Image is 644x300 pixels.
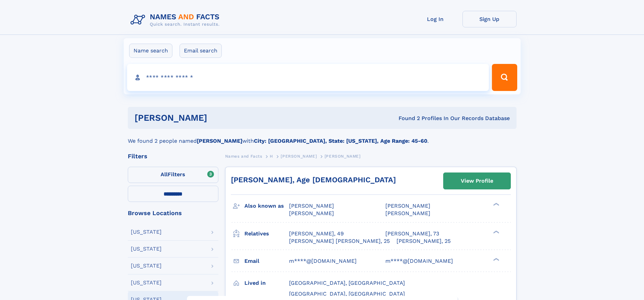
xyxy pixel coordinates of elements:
[231,176,396,184] a: [PERSON_NAME], Age [DEMOGRAPHIC_DATA]
[492,230,500,234] div: ❯
[444,173,510,189] a: View Profile
[289,203,334,209] span: [PERSON_NAME]
[131,229,162,235] div: [US_STATE]
[325,154,361,159] span: [PERSON_NAME]
[462,11,517,27] a: Sign Up
[254,138,427,144] b: City: [GEOGRAPHIC_DATA], State: [US_STATE], Age Range: 45-60
[492,257,500,261] div: ❯
[303,115,510,122] div: Found 2 Profiles In Our Records Database
[281,152,317,160] a: [PERSON_NAME]
[128,129,517,145] div: We found 2 people named with .
[289,230,344,237] a: [PERSON_NAME], 49
[408,11,462,27] a: Log In
[492,64,517,91] button: Search Button
[244,277,289,289] h3: Lived in
[270,154,273,159] span: H
[128,210,218,216] div: Browse Locations
[135,114,303,122] h1: [PERSON_NAME]
[385,210,430,216] span: [PERSON_NAME]
[128,167,218,183] label: Filters
[385,203,430,209] span: [PERSON_NAME]
[131,246,162,252] div: [US_STATE]
[461,173,493,189] div: View Profile
[225,152,262,160] a: Names and Facts
[289,210,334,216] span: [PERSON_NAME]
[397,237,451,245] a: [PERSON_NAME], 25
[281,154,317,159] span: [PERSON_NAME]
[385,230,439,237] a: [PERSON_NAME], 73
[492,202,500,207] div: ❯
[161,171,168,178] span: All
[270,152,273,160] a: H
[244,228,289,239] h3: Relatives
[197,138,242,144] b: [PERSON_NAME]
[131,280,162,285] div: [US_STATE]
[289,280,405,286] span: [GEOGRAPHIC_DATA], [GEOGRAPHIC_DATA]
[127,64,489,91] input: search input
[289,237,390,245] a: [PERSON_NAME] [PERSON_NAME], 25
[128,11,225,29] img: Logo Names and Facts
[129,44,172,58] label: Name search
[128,153,218,159] div: Filters
[289,291,405,297] span: [GEOGRAPHIC_DATA], [GEOGRAPHIC_DATA]
[244,200,289,212] h3: Also known as
[244,255,289,267] h3: Email
[131,263,162,269] div: [US_STATE]
[180,44,222,58] label: Email search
